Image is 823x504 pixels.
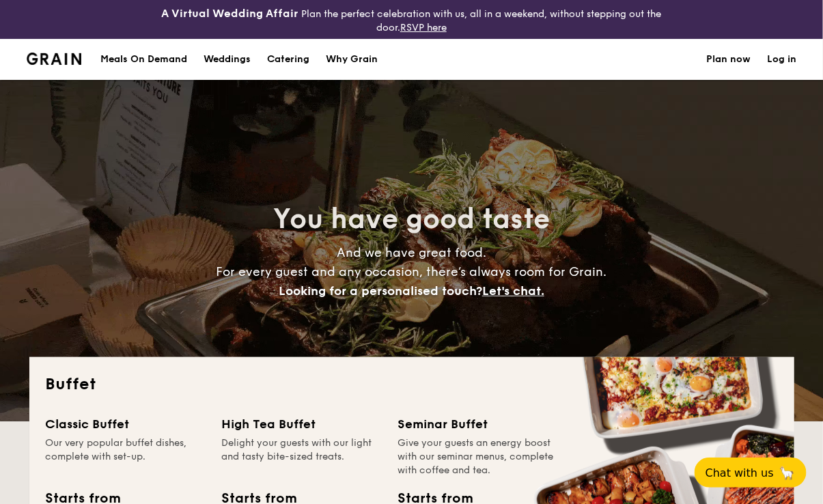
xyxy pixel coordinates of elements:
[706,466,774,479] span: Chat with us
[768,39,797,80] a: Log in
[318,39,386,80] a: Why Grain
[100,39,187,80] div: Meals On Demand
[707,39,751,80] a: Plan now
[695,458,807,488] button: Chat with us🦙
[27,53,82,65] img: Grain
[46,436,206,477] div: Our very popular buffet dishes, complete with set-up.
[482,283,544,298] span: Let's chat.
[217,245,607,298] span: And we have great food. For every guest and any occasion, there’s always room for Grain.
[267,39,309,80] h1: Catering
[46,415,206,434] div: Classic Buffet
[161,5,298,22] h4: A Virtual Wedding Affair
[27,53,82,65] a: Logotype
[398,415,558,434] div: Seminar Buffet
[326,39,378,80] div: Why Grain
[92,39,195,80] a: Meals On Demand
[46,374,778,395] h2: Buffet
[222,436,382,477] div: Delight your guests with our light and tasty bite-sized treats.
[222,415,382,434] div: High Tea Buffet
[400,22,447,33] a: RSVP here
[279,283,482,298] span: Looking for a personalised touch?
[398,436,558,477] div: Give your guests an energy boost with our seminar menus, complete with coffee and tea.
[259,39,318,80] a: Catering
[204,39,251,80] div: Weddings
[273,203,550,236] span: You have good taste
[195,39,259,80] a: Weddings
[779,465,796,481] span: 🦙
[137,5,686,33] div: Plan the perfect celebration with us, all in a weekend, without stepping out the door.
